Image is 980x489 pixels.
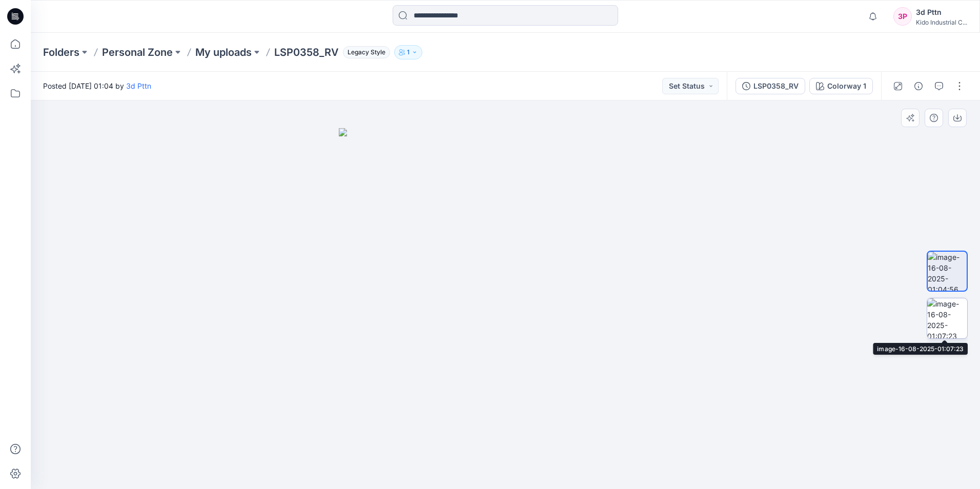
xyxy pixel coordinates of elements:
[827,80,866,92] div: Colorway 1
[339,128,672,489] img: eyJhbGciOiJIUzI1NiIsImtpZCI6IjAiLCJzbHQiOiJzZXMiLCJ0eXAiOiJKV1QifQ.eyJkYXRhIjp7InR5cGUiOiJzdG9yYW...
[43,80,151,91] span: Posted [DATE] 01:04 by
[43,45,79,59] a: Folders
[927,298,967,338] img: image-16-08-2025-01:07:23
[195,45,252,59] a: My uploads
[102,45,173,59] a: Personal Zone
[753,80,799,92] div: LSP0358_RV
[126,81,151,90] a: 3d Pttn
[736,78,805,94] button: LSP0358_RV
[809,78,873,94] button: Colorway 1
[339,45,390,59] button: Legacy Style
[893,7,912,26] div: 3P
[407,47,410,58] p: 1
[928,252,967,291] img: image-16-08-2025-01:04:56
[343,46,390,58] span: Legacy Style
[916,18,967,26] div: Kido Industrial C...
[274,45,339,59] p: LSP0358_RV
[916,6,967,18] div: 3d Pttn
[394,45,422,59] button: 1
[910,78,927,94] button: Details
